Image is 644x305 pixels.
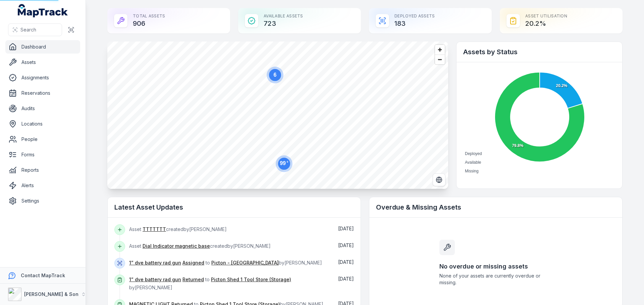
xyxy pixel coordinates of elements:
[5,102,80,115] a: Audits
[182,276,204,283] a: Returned
[286,160,288,164] tspan: +
[143,226,166,233] a: TTTTTTT
[338,226,354,231] time: 12/08/2025, 2:19:53 pm
[5,163,80,177] a: Reports
[5,194,80,208] a: Settings
[5,71,80,84] a: Assignments
[143,243,210,249] a: Dial Indicator magnetic base
[465,151,482,156] span: Deployed
[439,273,552,286] span: None of your assets are currently overdue or missing.
[280,160,288,166] text: 99
[5,40,80,54] a: Dashboard
[8,23,62,36] button: Search
[129,243,271,249] span: Asset created by [PERSON_NAME]
[338,259,354,265] span: [DATE]
[5,179,80,192] a: Alerts
[5,56,80,69] a: Assets
[129,276,181,283] a: 1” dve battery rad gun
[338,259,354,265] time: 12/08/2025, 11:26:16 am
[21,273,65,278] strong: Contact MapTrack
[465,169,479,173] span: Missing
[435,45,445,55] button: Zoom in
[5,133,80,146] a: People
[107,42,448,189] canvas: Map
[338,242,354,248] span: [DATE]
[5,117,80,131] a: Locations
[129,259,181,266] a: 1” dve battery rad gun
[129,277,291,290] span: to by [PERSON_NAME]
[435,55,445,64] button: Zoom out
[376,203,615,212] h2: Overdue & Missing Assets
[24,291,78,297] strong: [PERSON_NAME] & Son
[129,226,227,232] span: Asset created by [PERSON_NAME]
[274,72,277,78] text: 6
[182,259,204,266] a: Assigned
[465,160,481,165] span: Available
[5,86,80,100] a: Reservations
[211,276,291,283] a: Picton Shed 1 Tool Store (Storage)
[433,173,445,186] button: Switch to Satellite View
[338,276,354,282] time: 12/08/2025, 6:12:07 am
[211,259,279,266] a: Picton - [GEOGRAPHIC_DATA]
[463,47,615,57] h2: Assets by Status
[18,4,68,17] a: MapTrack
[129,260,322,265] span: to by [PERSON_NAME]
[338,242,354,248] time: 12/08/2025, 11:47:51 am
[338,226,354,231] span: [DATE]
[5,148,80,161] a: Forms
[338,276,354,282] span: [DATE]
[439,262,552,271] h3: No overdue or missing assets
[20,26,36,33] span: Search
[114,203,354,212] h2: Latest Asset Updates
